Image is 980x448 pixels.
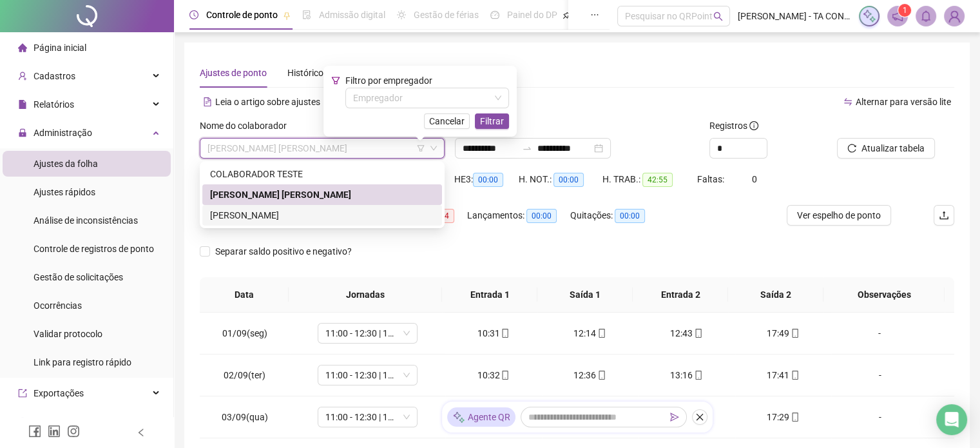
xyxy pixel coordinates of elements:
[200,277,289,313] th: Data
[745,326,821,340] div: 17:49
[841,410,918,424] div: -
[862,9,876,23] img: sparkle-icon.fc2bf0ac1784a2077858766a79e2daf3.svg
[861,141,925,155] span: Atualizar tabela
[325,365,410,385] span: 11:00 - 12:30 | 13:00 - 17:30
[429,114,465,128] span: Cancelar
[494,94,502,102] span: down
[34,329,102,339] span: Validar protocolo
[414,10,479,20] span: Gestão de férias
[417,144,425,152] span: filter
[34,416,81,427] span: Integrações
[892,10,903,22] span: notification
[553,173,584,187] span: 00:00
[490,10,499,19] span: dashboard
[222,328,267,338] span: 01/09(seg)
[823,277,945,313] th: Observações
[856,97,951,107] span: Alternar para versão lite
[203,97,212,106] span: file-text
[713,12,723,21] span: search
[18,43,27,52] span: home
[480,114,504,128] span: Filtrar
[596,329,606,338] span: mobile
[34,272,123,282] span: Gestão de solicitações
[499,371,510,380] span: mobile
[331,76,340,85] span: filter
[424,113,470,129] button: Cancelar
[843,97,852,106] span: swap
[695,413,704,422] span: close
[945,6,964,26] img: 91545
[34,71,75,81] span: Cadastros
[34,159,98,169] span: Ajustes da folha
[319,10,385,20] span: Admissão digital
[467,208,570,223] div: Lançamentos:
[18,100,27,109] span: file
[642,173,673,187] span: 42:55
[693,371,703,380] span: mobile
[697,174,726,184] span: Faltas:
[207,139,437,158] span: EMANUELA VIEIRA MOREIRA MEDINA
[519,172,602,187] div: H. NOT.:
[18,389,27,398] span: export
[206,10,278,20] span: Controle de ponto
[456,368,532,382] div: 10:32
[898,4,911,17] sup: 1
[787,205,891,226] button: Ver espelho de ponto
[522,143,532,153] span: swap-right
[137,428,146,437] span: left
[18,128,27,137] span: lock
[202,164,442,184] div: COLABORADOR TESTE
[34,128,92,138] span: Administração
[18,72,27,81] span: user-add
[789,413,800,422] span: mobile
[210,188,434,202] div: [PERSON_NAME] [PERSON_NAME]
[34,357,131,367] span: Link para registro rápido
[447,407,515,427] div: Agente QR
[670,413,679,422] span: send
[939,210,949,220] span: upload
[552,368,628,382] div: 12:36
[745,368,821,382] div: 17:41
[200,68,267,78] span: Ajustes de ponto
[596,371,606,380] span: mobile
[649,368,725,382] div: 13:16
[728,277,823,313] th: Saída 2
[210,208,434,222] div: [PERSON_NAME]
[749,121,758,130] span: info-circle
[34,215,138,226] span: Análise de inconsistências
[345,75,432,86] span: Filtro por empregador
[34,187,95,197] span: Ajustes rápidos
[283,12,291,19] span: pushpin
[562,12,570,19] span: pushpin
[215,97,320,107] span: Leia o artigo sobre ajustes
[797,208,881,222] span: Ver espelho de ponto
[903,6,907,15] span: 1
[920,10,932,22] span: bell
[48,425,61,438] span: linkedin
[602,172,697,187] div: H. TRAB.:
[454,172,519,187] div: HE 3:
[325,324,410,343] span: 11:00 - 12:30 | 13:00 - 17:30
[289,277,442,313] th: Jornadas
[200,119,295,133] label: Nome do colaborador
[210,244,357,258] span: Separar saldo positivo e negativo?
[841,368,918,382] div: -
[522,143,532,153] span: to
[34,244,154,254] span: Controle de registros de ponto
[552,326,628,340] div: 12:14
[738,9,851,23] span: [PERSON_NAME] - TA CONTABILIDADE CONSULTIVA
[442,277,537,313] th: Entrada 1
[397,10,406,19] span: sun
[499,329,510,338] span: mobile
[456,326,532,340] div: 10:31
[789,371,800,380] span: mobile
[287,68,366,78] span: Histórico de ajustes
[28,425,41,438] span: facebook
[649,326,725,340] div: 12:43
[752,174,757,184] span: 0
[302,10,311,19] span: file-done
[34,300,82,311] span: Ocorrências
[34,388,84,398] span: Exportações
[847,144,856,153] span: reload
[936,404,967,435] div: Open Intercom Messenger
